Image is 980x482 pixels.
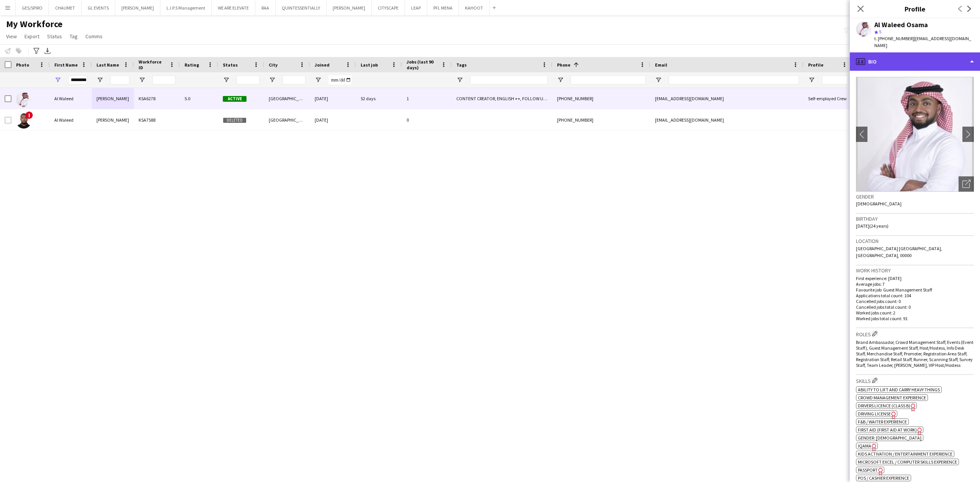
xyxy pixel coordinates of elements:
[858,427,917,433] span: First Aid (First Aid At Work)
[808,77,815,83] button: Open Filter Menu
[858,411,891,417] span: Driving License
[3,31,20,41] a: View
[152,75,175,85] input: Workforce ID Filter Input
[405,0,427,15] button: LEAP
[856,77,974,192] img: Crew avatar or photo
[856,193,974,200] h3: Gender
[6,33,17,40] span: View
[82,0,115,15] button: GL EVENTS
[50,88,92,109] div: Al Waleed
[856,201,902,207] span: [DEMOGRAPHIC_DATA]
[223,62,238,68] span: Status
[456,62,467,68] span: Tags
[856,339,973,368] span: Brand Ambassador, Crowd Management Staff, Events (Event Staff), Guest Management Staff, Host/Host...
[25,111,33,119] span: !
[407,59,438,70] span: Jobs (last 90 days)
[276,0,327,15] button: QUINTESSENTIALLY
[92,88,134,109] div: [PERSON_NAME]
[856,293,974,298] p: Applications total count: 104
[459,0,490,15] button: KAHOOT
[328,75,351,85] input: Joined Filter Input
[402,109,452,130] div: 0
[44,31,65,41] a: Status
[372,0,405,15] button: CITYSCAPE
[54,77,61,83] button: Open Filter Menu
[49,0,82,15] button: CHAUMET
[269,77,276,83] button: Open Filter Menu
[185,62,199,68] span: Rating
[16,113,31,129] img: Al Waleed Osama
[858,403,910,409] span: Drivers Licence (Class B)
[6,18,62,30] span: My Workforce
[822,75,848,85] input: Profile Filter Input
[874,36,914,41] span: t. [PHONE_NUMBER]
[456,77,463,83] button: Open Filter Menu
[402,88,452,109] div: 1
[283,75,305,85] input: City Filter Input
[856,310,974,316] p: Worked jobs count: 2
[850,52,980,71] div: Bio
[856,330,974,338] h3: Roles
[5,117,11,124] input: Row Selection is disabled for this row (unchecked)
[361,62,378,68] span: Last job
[470,75,548,85] input: Tags Filter Input
[96,62,119,68] span: Last Name
[856,215,974,222] h3: Birthday
[327,0,372,15] button: [PERSON_NAME]
[858,435,921,441] span: Gender: [DEMOGRAPHIC_DATA]
[110,75,129,85] input: Last Name Filter Input
[856,275,974,281] p: First experience: [DATE]
[874,36,971,48] span: | [EMAIL_ADDRESS][DOMAIN_NAME]
[856,238,974,244] h3: Location
[315,77,322,83] button: Open Filter Menu
[92,109,134,130] div: [PERSON_NAME]
[70,33,78,40] span: Tag
[856,376,974,384] h3: Skills
[655,77,662,83] button: Open Filter Menu
[356,88,402,109] div: 52 days
[134,88,180,109] div: KSA6278
[139,59,166,70] span: Workforce ID
[50,109,92,130] div: Al Waleed
[856,281,974,287] p: Average jobs: 7
[85,33,103,40] span: Comms
[96,77,103,83] button: Open Filter Menu
[427,0,459,15] button: PFL MENA
[856,298,974,304] p: Cancelled jobs count: 0
[858,387,940,392] span: Ability to lift and carry heavy things
[180,88,218,109] div: 5.0
[858,443,871,449] span: IQAMA
[650,109,804,130] div: [EMAIL_ADDRESS][DOMAIN_NAME]
[310,109,356,130] div: [DATE]
[804,88,853,109] div: Self-employed Crew
[67,31,81,41] a: Tag
[269,62,278,68] span: City
[858,475,909,481] span: POS / Cashier experience
[68,75,87,85] input: First Name Filter Input
[856,223,889,229] span: [DATE] (24 years)
[669,75,799,85] input: Email Filter Input
[879,29,881,34] span: 5
[856,287,974,293] p: Favourite job: Guest Management Staff
[16,0,49,15] button: GES/SPIRO
[858,467,878,473] span: Passport
[237,75,260,85] input: Status Filter Input
[16,92,31,107] img: Al Waleed Osama
[134,109,180,130] div: KSA7588
[139,77,145,83] button: Open Filter Menu
[115,0,160,15] button: [PERSON_NAME]
[212,0,255,15] button: WE ARE ELEVATE
[264,109,310,130] div: [GEOGRAPHIC_DATA]
[552,88,650,109] div: [PHONE_NUMBER]
[874,21,928,28] div: Al Waleed Osama
[310,88,356,109] div: [DATE]
[557,77,564,83] button: Open Filter Menu
[850,4,980,14] h3: Profile
[650,88,804,109] div: [EMAIL_ADDRESS][DOMAIN_NAME]
[856,246,942,258] span: [GEOGRAPHIC_DATA] [GEOGRAPHIC_DATA], [GEOGRAPHIC_DATA], 00000
[858,459,957,465] span: Microsoft Excel / Computer skills experience
[858,395,926,401] span: Crowd management experience
[856,267,974,274] h3: Work history
[43,46,52,55] app-action-btn: Export XLSX
[223,77,230,83] button: Open Filter Menu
